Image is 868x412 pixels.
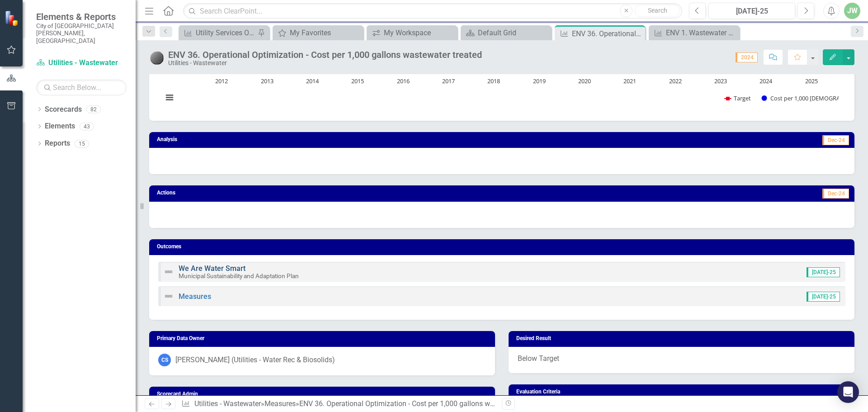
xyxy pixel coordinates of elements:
[463,27,549,38] a: Default Grid
[844,3,860,19] button: JW
[181,399,495,409] div: » »
[651,27,737,38] a: ENV 1. Wastewater Treatment Effectiveness Rate (%)
[158,354,171,366] div: CS
[163,91,176,104] button: View chart menu, Chart
[149,50,164,65] img: No Information
[183,3,682,19] input: Search ClearPoint...
[157,190,435,196] h3: Actions
[181,27,255,38] a: Utility Services OMAP Measures
[163,266,174,277] img: Not Defined
[516,389,850,395] h3: Evaluation Criteria
[487,77,500,85] text: 2018
[578,77,591,85] text: 2020
[45,121,75,132] a: Elements
[822,135,849,145] span: Dec-24
[478,27,549,38] div: Default Grid
[168,50,482,60] div: ENV 36. Operational Optimization - Cost per 1,000 gallons wastewater treated
[648,7,667,14] span: Search
[75,140,89,147] div: 15
[179,292,211,301] a: Measures
[4,9,21,27] img: ClearPoint Strategy
[807,292,840,302] span: [DATE]-25
[762,94,831,102] button: Show Cost per 1,000 Gallons
[736,52,758,62] span: 2024
[157,391,491,397] h3: Scorecard Admin
[712,6,792,17] div: [DATE]-25
[163,291,174,302] img: Not Defined
[442,77,455,85] text: 2017
[175,355,335,365] div: [PERSON_NAME] (Utilities - Water Rec & Biosolids)
[384,27,455,38] div: My Workspace
[179,272,299,279] small: Municipal Sustainability and Adaptation Plan
[264,399,296,408] a: Measures
[708,3,795,19] button: [DATE]-25
[397,77,410,85] text: 2016
[518,354,559,363] span: Below Target
[822,189,849,199] span: Dec-24
[45,138,70,149] a: Reports
[179,264,245,273] a: We Are Water Smart
[635,5,680,17] button: Search
[516,336,850,341] h3: Desired Result
[215,77,228,85] text: 2012
[157,244,850,250] h3: Outcomes
[533,77,546,85] text: 2019
[759,77,773,85] text: 2024
[669,77,682,85] text: 2022
[194,399,261,408] a: Utilities - Wastewater
[196,27,255,38] div: Utility Services OMAP Measures
[157,137,451,142] h3: Analysis
[290,27,361,38] div: My Favorites
[36,58,127,68] a: Utilities - Wastewater
[807,267,840,277] span: [DATE]-25
[36,11,127,22] span: Elements & Reports
[168,60,482,66] div: Utilities - Wastewater
[275,27,361,38] a: My Favorites
[805,77,818,85] text: 2025
[261,77,274,85] text: 2013
[299,399,545,408] div: ENV 36. Operational Optimization - Cost per 1,000 gallons wastewater treated
[714,77,727,85] text: 2023
[351,77,364,85] text: 2015
[666,27,737,38] div: ENV 1. Wastewater Treatment Effectiveness Rate (%)
[36,22,127,44] small: City of [GEOGRAPHIC_DATA][PERSON_NAME], [GEOGRAPHIC_DATA]
[45,104,82,115] a: Scorecards
[369,27,455,38] a: My Workspace
[306,77,319,85] text: 2014
[36,80,127,95] input: Search Below...
[86,105,101,113] div: 82
[572,28,643,39] div: ENV 36. Operational Optimization - Cost per 1,000 gallons wastewater treated
[80,123,94,130] div: 43
[157,336,491,341] h3: Primary Data Owner
[725,94,751,102] button: Show Target
[837,381,859,403] div: Open Intercom Messenger
[623,77,636,85] text: 2021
